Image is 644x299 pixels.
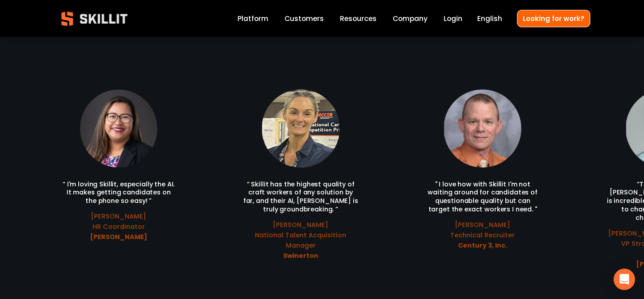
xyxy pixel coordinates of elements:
img: Skillit [54,5,135,32]
a: folder dropdown [340,13,377,25]
a: Customers [284,13,324,25]
span: Resources [340,13,377,24]
a: Looking for work? [517,10,590,27]
a: Company [393,13,428,25]
span: English [477,13,502,24]
div: Open Intercom Messenger [614,269,635,290]
div: language picker [477,13,502,25]
a: Platform [237,13,268,25]
a: Login [444,13,462,25]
